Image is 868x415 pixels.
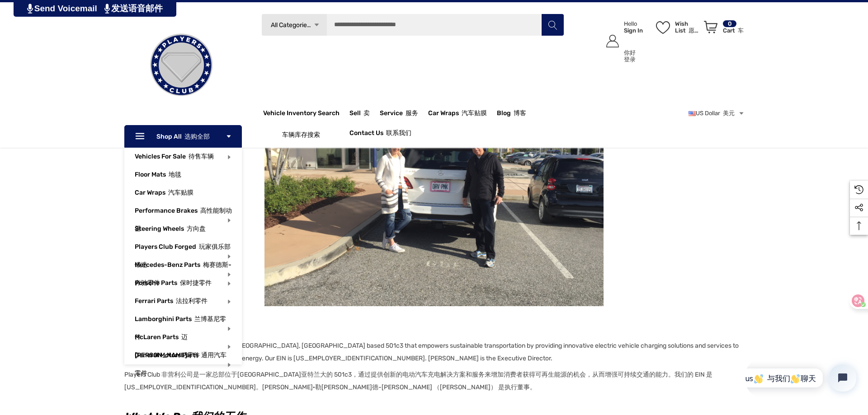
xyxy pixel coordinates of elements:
svg: Icon Arrow Down [313,22,320,28]
img: PjwhLS0gR2VuZXJhdG9yOiBHcmF2aXQuaW8gLS0+PHN2ZyB4bWxucz0iaHR0cDovL3d3dy53My5vcmcvMjAwMC9zdmciIHhtb... [27,4,33,14]
p: 0 [723,20,736,27]
a: Sign in [596,11,647,71]
a: Contact Us [349,129,411,139]
img: PjwhLS0gR2VuZXJhdG9yOiBHcmF2aXQuaW8gLS0+PHN2ZyB4bWxucz0iaHR0cDovL3d3dy53My5vcmcvMjAwMC9zdmciIHhtb... [104,4,110,14]
button: Open chat widget [85,8,112,35]
h2: Mission [124,317,744,334]
a: Ferrari Parts [135,297,208,305]
svg: Review Your Cart [704,21,717,33]
font: 发送语音邮件 [102,4,163,13]
font: 服务 [406,109,418,117]
a: General Motors Parts [135,351,226,377]
font: 汽车贴膜 [168,189,193,196]
svg: Icon Arrow Down [226,133,232,140]
font: 保时捷零件 [180,279,212,287]
font: 卖 [363,109,370,117]
a: Cart with 0 items [700,11,745,47]
font: 待售车辆 [189,153,214,160]
font: 车 [738,27,744,34]
a: Steering Wheels [135,220,242,238]
span: McLaren Parts [135,333,200,361]
p: Sign In [624,27,643,34]
font: 所有类别 [313,21,338,29]
p: Players Club Non Profit Company is an [GEOGRAPHIC_DATA], [GEOGRAPHIC_DATA] based 501c3 that empow... [124,337,744,397]
font: 方向盘 [187,225,206,233]
iframe: Tidio Chat [745,357,864,399]
span: Porsche Parts [135,279,212,289]
a: Floor Mats [135,166,242,184]
img: 👋 [46,18,55,27]
span: Sell [349,109,370,119]
span: Floor Mats [135,171,181,181]
span: Vehicles For Sale [135,153,214,163]
font: Players Club 非营利公司是一家总部位于[GEOGRAPHIC_DATA]亚特兰大的 501c3，通过提供创新的电动汽车充电解决方案和服务来增加消费者获得可再生能源的机会，从而增强可持... [124,371,712,391]
span: Performance Brakes [135,207,232,235]
span: Lamborghini Parts [135,315,226,343]
a: Car Wraps [135,184,242,202]
a: Blog [497,109,526,119]
font: 与我们 聊天 [23,17,71,26]
span: All Categories [271,21,338,29]
a: Porsche Parts [135,279,212,287]
span: Car Wraps [428,109,487,119]
a: McLaren Parts [135,333,200,359]
svg: Wish List [656,21,670,34]
img: 👋 [9,18,19,27]
font: 联系我们 [386,129,411,137]
img: img-9354.jpg [264,52,604,306]
p: 你好 [624,49,636,56]
a: Mercedes-Benz Parts [135,261,231,287]
a: Vehicles For Sale [135,153,214,160]
span: Car Wraps [135,189,193,199]
p: Wish List [675,20,699,34]
font: 博客 [514,109,526,117]
a: Performance Brakes [135,207,232,233]
a: Wish List Wish List 愿望清单 [652,11,700,42]
a: Lamborghini Parts [135,315,226,341]
a: Players Club Forged [135,243,231,269]
svg: Top [850,221,868,230]
a: Sell [349,104,380,122]
span: Mercedes-Benz Parts [135,261,231,289]
font: 美元 [723,110,735,117]
font: 车辆库存搜索 [282,131,320,139]
a: USD [689,104,745,122]
span: Players Club Forged [135,243,231,271]
font: 选购全部 [184,133,210,140]
font: 法拉利零件 [176,297,208,305]
p: Hello [624,20,643,27]
img: Players Club | Cars For Sale [136,20,226,110]
svg: Social Media [854,203,863,212]
p: Cart [723,27,744,34]
span: Ferrari Parts [135,297,208,307]
p: 登录 [624,56,636,63]
a: Service [380,109,418,119]
a: Car Wraps [428,104,497,122]
svg: Icon User Account [606,35,619,47]
p: Shop All [124,125,242,148]
svg: Recently Viewed [854,185,863,194]
a: All Categories 所有类别 Icon Arrow Down Icon Arrow Up [261,14,327,36]
font: 汽车贴膜 [462,109,487,117]
a: Vehicle Inventory Search [263,109,340,141]
span: Steering Wheels [135,225,206,235]
span: General Motors Parts [135,351,226,379]
svg: Icon Line [134,131,148,142]
button: Search [541,14,564,36]
font: 地毯 [169,171,181,178]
